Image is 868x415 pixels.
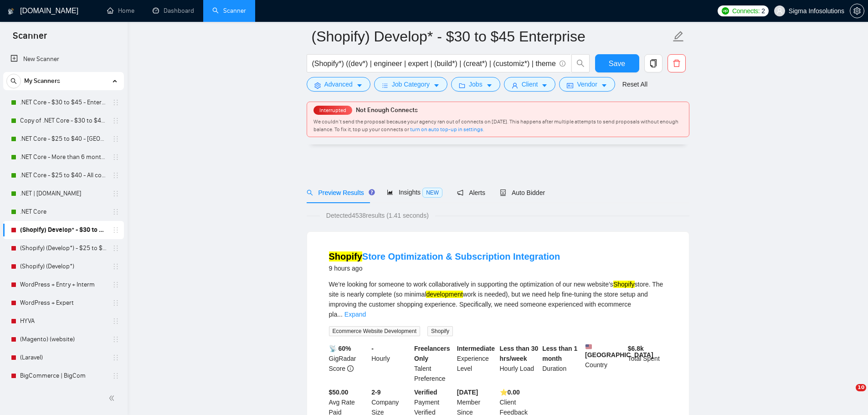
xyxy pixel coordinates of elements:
button: idcardVendorcaret-down [559,77,615,92]
span: 2 [761,6,765,16]
span: search [7,78,21,84]
span: holder [112,281,119,288]
div: We’re looking for someone to work collaboratively in supporting the optimization of our new websi... [329,279,667,319]
span: Advanced [324,79,353,89]
a: searchScanner [212,7,246,15]
a: Expand [344,311,366,318]
span: holder [112,117,119,124]
b: $50.00 [329,389,349,396]
a: setting [850,7,864,15]
span: Vendor [577,79,597,89]
a: .NET | [DOMAIN_NAME] [20,184,107,203]
span: holder [112,263,119,270]
b: Less than 30 hrs/week [500,345,539,362]
a: homeHome [107,7,134,15]
img: 🇺🇸 [586,343,592,350]
b: Verified [414,389,437,396]
span: bars [382,82,388,89]
span: caret-down [486,82,493,89]
b: Freelancers Only [414,345,450,362]
mark: development [426,291,462,298]
span: Jobs [469,79,483,89]
div: Country [583,343,626,384]
a: .NET Core - $25 to $40 - All continents [20,166,107,184]
b: Intermediate [457,345,495,352]
div: Talent Preference [412,343,455,384]
a: (Laravel) [20,348,107,367]
a: Reset All [622,79,647,89]
span: Interrupted [317,107,349,113]
span: Connects: [732,6,760,16]
span: Ecommerce Website Development [329,326,421,336]
a: (Shopify) Develop* - $30 to $45 Enterprise [20,221,107,239]
span: setting [314,82,321,89]
div: Total Spent [626,343,669,384]
div: Tooltip anchor [368,188,376,196]
span: holder [112,299,119,307]
span: holder [112,226,119,234]
a: (Shopify) (Develop*) - $25 to $40 - [GEOGRAPHIC_DATA] and Ocenia [20,239,107,257]
input: Scanner name... [312,25,671,48]
b: [GEOGRAPHIC_DATA] [585,343,653,359]
span: Shopify [427,326,453,336]
a: turn on auto top-up in settings. [410,126,484,133]
input: Search Freelance Jobs... [312,58,555,69]
b: - [371,345,374,352]
button: settingAdvancedcaret-down [307,77,370,92]
button: delete [668,54,686,72]
span: user [512,82,518,89]
button: search [571,54,590,72]
div: Hourly [370,343,412,384]
span: Preview Results [307,189,372,196]
span: holder [112,172,119,179]
button: barsJob Categorycaret-down [374,77,447,92]
span: Client [522,79,538,89]
span: delete [668,59,685,67]
span: user [776,8,783,14]
span: holder [112,135,119,143]
span: search [307,190,313,196]
button: setting [850,4,864,18]
a: .NET Core - $30 to $45 - Enterprise client - ROW [20,93,107,112]
a: Copy of .NET Core - $30 to $45 - Enterprise client - ROW [20,112,107,130]
a: (Shopify) (Develop*) [20,257,107,276]
li: New Scanner [3,50,124,68]
span: folder [459,82,465,89]
span: Alerts [457,189,485,196]
a: dashboardDashboard [153,7,194,15]
span: holder [112,154,119,161]
span: edit [673,31,684,42]
span: Not Enough Connects [356,106,418,114]
a: HYVA [20,312,107,330]
img: upwork-logo.png [722,7,729,15]
img: logo [8,4,14,19]
a: ShopifyStore Optimization & Subscription Integration [329,251,560,261]
button: userClientcaret-down [504,77,556,92]
span: holder [112,354,119,361]
span: caret-down [601,82,607,89]
span: idcard [567,82,573,89]
span: Auto Bidder [500,189,545,196]
span: Insights [387,189,442,196]
a: New Scanner [10,50,117,68]
span: holder [112,336,119,343]
span: info-circle [347,365,354,372]
a: .NET Core [20,203,107,221]
span: holder [112,99,119,106]
span: robot [500,190,506,196]
b: ⭐️ 0.00 [500,389,520,396]
button: search [6,74,21,88]
button: Save [595,54,639,72]
span: caret-down [541,82,548,89]
a: .NET Core - $25 to $40 - [GEOGRAPHIC_DATA] and [GEOGRAPHIC_DATA] [20,130,107,148]
span: Detected 4538 results (1.41 seconds) [320,210,435,220]
b: [DATE] [457,389,478,396]
span: Save [609,58,625,69]
span: 10 [856,384,866,391]
div: Duration [540,343,583,384]
span: notification [457,190,463,196]
mark: Shopify [329,251,362,261]
span: holder [112,318,119,325]
b: 2-9 [371,389,380,396]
